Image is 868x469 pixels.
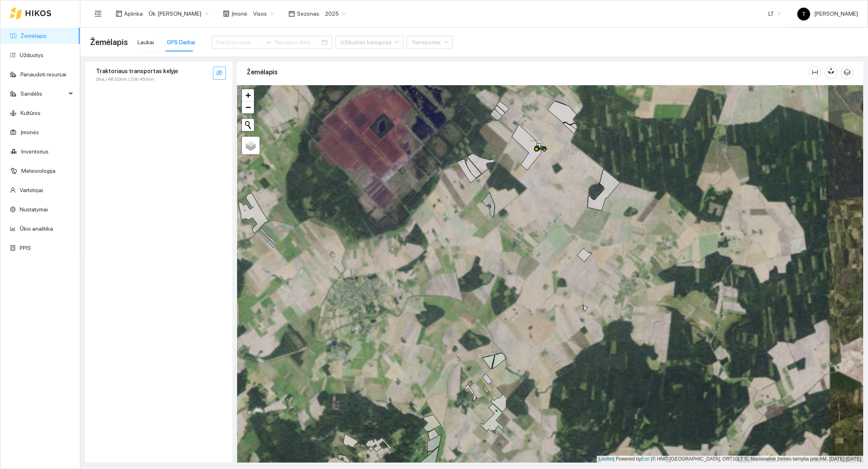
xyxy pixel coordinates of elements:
span: LT [768,8,781,20]
a: Kultūros [20,110,41,116]
span: Aplinka : [124,9,144,18]
a: Ūkio analitika [20,225,53,232]
div: Traktoriaus transportas kelyje0ha / 48.02km / 20h 45mineye-invisible [85,62,232,88]
span: Įmonė : [231,9,248,18]
div: Žemėlapis [247,61,809,84]
a: Užduotys [20,52,43,58]
span: swap-right [265,39,272,45]
span: eye-invisible [216,70,223,77]
button: column-width [809,66,821,79]
a: Layers [242,137,260,154]
a: Inventorius [21,148,49,155]
input: Pabaigos data [275,38,320,47]
a: Esri [641,456,650,462]
span: column-width [809,69,821,76]
div: GPS Darbai [167,38,195,47]
a: Nustatymai [20,206,48,213]
strong: Traktoriaus transportas kelyje [96,68,178,74]
a: Žemėlapis [20,33,47,39]
span: − [246,102,251,112]
span: Sezonas : [297,9,320,18]
a: Įmonės [20,129,39,135]
div: | Powered by © HNIT-[GEOGRAPHIC_DATA]; ORT10LT ©, Nacionalinė žemės tarnyba prie AM, [DATE]-[DATE] [597,456,863,463]
a: Leaflet [599,456,613,462]
button: eye-invisible [213,67,226,80]
div: Laukai [137,38,154,47]
span: T [802,8,806,20]
span: to [265,39,272,45]
button: Initiate a new search [242,119,254,131]
a: PPIS [20,245,31,251]
a: Vartotojai [20,187,43,193]
span: [PERSON_NAME] [797,10,858,17]
span: Sandėlis [20,86,66,102]
span: Visos [253,8,274,20]
a: Zoom out [242,101,254,113]
span: menu-fold [94,10,102,17]
span: Ūk. Sigitas Krivickas [149,8,209,20]
span: 0ha / 48.02km / 20h 45min [96,76,154,83]
input: Pradžios data [217,38,262,47]
span: 2025 [325,8,346,20]
a: Meteorologija [21,168,55,174]
button: menu-fold [90,6,106,22]
span: Žemėlapis [90,36,128,49]
span: calendar [289,10,295,17]
a: Panaudoti resursai [20,71,66,78]
span: shop [223,10,229,17]
span: layout [116,10,122,17]
span: | [651,456,652,462]
a: Zoom in [242,89,254,101]
span: + [246,90,251,100]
